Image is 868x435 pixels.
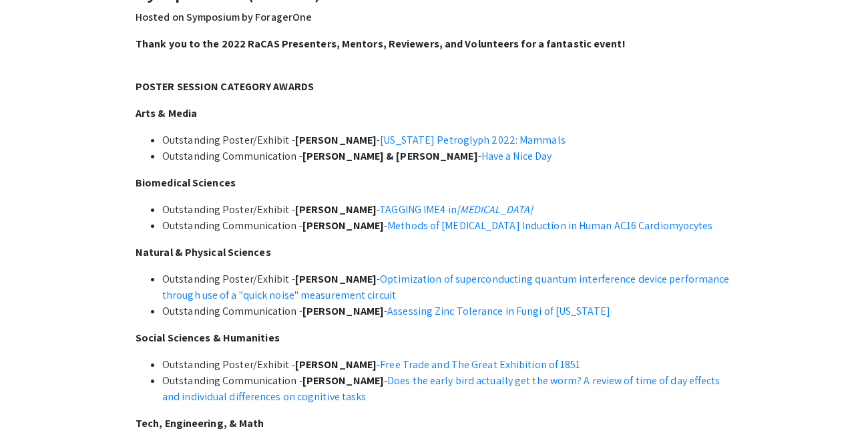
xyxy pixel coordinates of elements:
[380,133,566,147] a: [US_STATE] Petroglyph 2022: Mammals
[162,374,720,404] a: Does the early bird actually get the worm? A review of time of day effects and individual differe...
[481,149,552,163] a: Have a Nice Day
[379,202,533,216] a: TAGGING IME4 in[MEDICAL_DATA]
[380,357,580,372] a: Free Trade and The Great Exhibition of 1851
[136,106,197,120] strong: Arts & Media
[162,272,729,302] a: Optimization of superconducting quantum interference device performance through use of a "quick n...
[136,416,264,430] strong: Tech, Engineering, & Math
[387,304,610,318] a: Assessing Zinc Tolerance in Fungi of [US_STATE]
[136,9,732,25] p: Hosted on Symposium by ForagerOne
[162,373,732,405] li: Outstanding Communication - -
[136,331,280,345] strong: Social Sciences & Humanities
[136,37,626,51] strong: Thank you to the 2022 RaCAS Presenters, Mentors, Reviewers, and Volunteers for a fantastic event!
[387,219,712,233] a: Methods of [MEDICAL_DATA] Induction in Human AC16 Cardiomyocytes
[302,374,384,388] strong: [PERSON_NAME]
[295,133,377,147] strong: [PERSON_NAME]
[302,304,384,318] strong: [PERSON_NAME]
[162,303,732,319] li: Outstanding Communication - -
[136,176,236,190] strong: Biomedical Sciences
[162,357,732,373] li: Outstanding Poster/Exhibit - -
[302,149,478,163] strong: [PERSON_NAME] & [PERSON_NAME]
[295,202,377,216] strong: [PERSON_NAME]
[457,202,533,216] em: [MEDICAL_DATA]
[295,272,377,286] strong: [PERSON_NAME]
[136,245,271,259] strong: Natural & Physical Sciences
[295,357,377,372] strong: [PERSON_NAME]
[162,132,732,148] li: Outstanding Poster/Exhibit - -
[10,375,57,425] iframe: Chat
[302,219,384,233] strong: [PERSON_NAME]
[136,80,314,94] strong: POSTER SESSION CATEGORY AWARDS
[162,218,732,234] li: Outstanding Communication - -
[162,148,732,164] li: Outstanding Communication - -
[162,271,732,303] li: Outstanding Poster/Exhibit - -
[162,202,732,218] li: Outstanding Poster/Exhibit - -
